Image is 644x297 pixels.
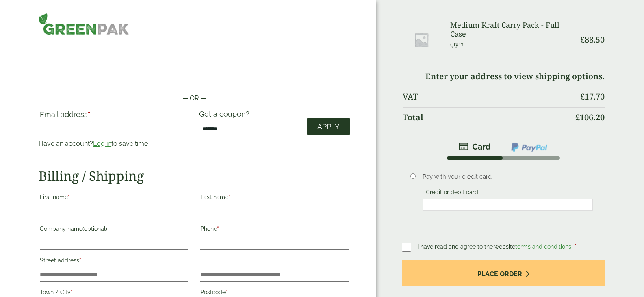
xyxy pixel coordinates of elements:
abbr: required [226,289,228,295]
label: First name [40,191,188,205]
span: £ [580,34,585,45]
p: Pay with your credit card. [423,172,593,181]
iframe: Secure card payment input frame [425,201,590,208]
th: VAT [403,87,570,106]
iframe: Secure payment button frame [39,67,349,84]
bdi: 17.70 [580,91,605,102]
a: Apply [307,118,350,135]
label: Phone [200,223,349,237]
img: GreenPak Supplies [39,13,129,35]
label: Got a coupon? [199,110,253,122]
img: Placeholder [403,21,441,59]
label: Company name [40,223,188,237]
span: Apply [317,122,340,131]
abbr: required [217,225,219,232]
span: I have read and agree to the website [418,243,573,250]
span: (optional) [82,225,107,232]
abbr: required [79,257,81,264]
abbr: required [575,243,577,250]
h3: Medium Kraft Carry Pack - Full Case [450,21,569,38]
th: Total [403,107,570,127]
img: ppcp-gateway.png [510,142,548,152]
a: terms and conditions [515,243,571,250]
label: Email address [40,111,188,122]
button: Place order [402,260,605,286]
img: stripe.png [459,142,491,152]
abbr: required [88,110,90,119]
p: Have an account? to save time [39,139,189,149]
abbr: required [71,289,73,295]
label: Credit or debit card [423,189,481,198]
td: Enter your address to view shipping options. [403,67,605,86]
abbr: required [68,194,70,200]
span: £ [580,91,585,102]
label: Last name [200,191,349,205]
p: — OR — [39,93,349,103]
small: Qty: 3 [450,41,464,48]
abbr: required [228,194,230,200]
bdi: 88.50 [580,34,605,45]
span: £ [575,112,580,123]
bdi: 106.20 [575,112,605,123]
h2: Billing / Shipping [39,168,349,184]
label: Street address [40,255,188,269]
a: Log in [93,140,111,147]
